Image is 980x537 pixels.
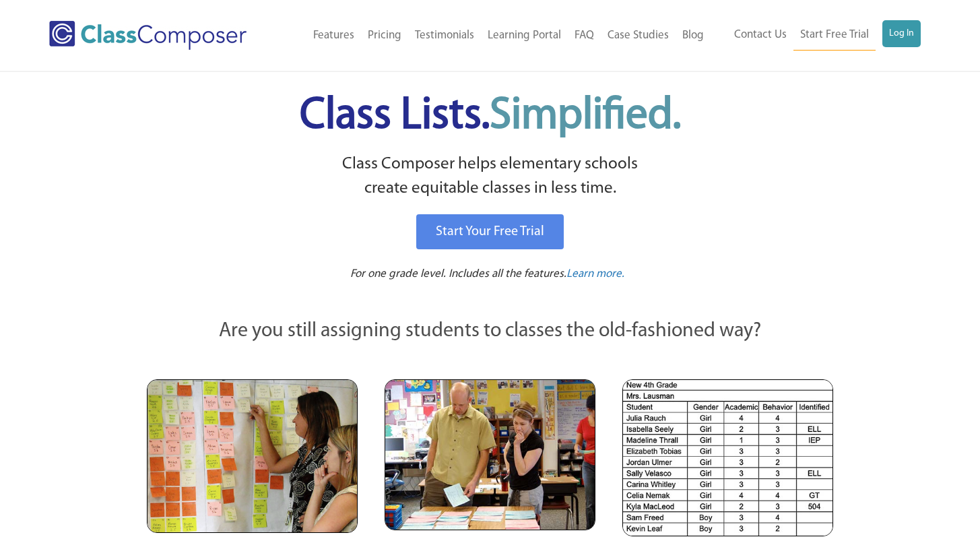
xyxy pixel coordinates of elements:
[727,20,793,50] a: Contact Us
[490,94,681,138] span: Simplified.
[300,94,681,138] span: Class Lists.
[711,20,921,51] nav: Header Menu
[145,152,836,201] p: Class Composer helps elementary schools create equitable classes in less time.
[147,317,834,346] p: Are you still assigning students to classes the old-fashioned way?
[49,21,247,50] img: Class Composer
[601,21,676,51] a: Case Studies
[280,21,711,51] nav: Header Menu
[568,21,601,51] a: FAQ
[676,21,711,51] a: Blog
[566,266,624,283] a: Learn more.
[793,20,876,51] a: Start Free Trial
[566,268,624,280] span: Learn more.
[622,379,833,536] img: Spreadsheets
[408,21,481,51] a: Testimonials
[436,225,544,239] span: Start Your Free Trial
[882,20,921,47] a: Log In
[306,21,361,51] a: Features
[350,268,566,280] span: For one grade level. Includes all the features.
[147,379,358,533] img: Teachers Looking at Sticky Notes
[416,214,564,249] a: Start Your Free Trial
[481,21,568,51] a: Learning Portal
[361,21,408,51] a: Pricing
[385,379,595,530] img: Blue and Pink Paper Cards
